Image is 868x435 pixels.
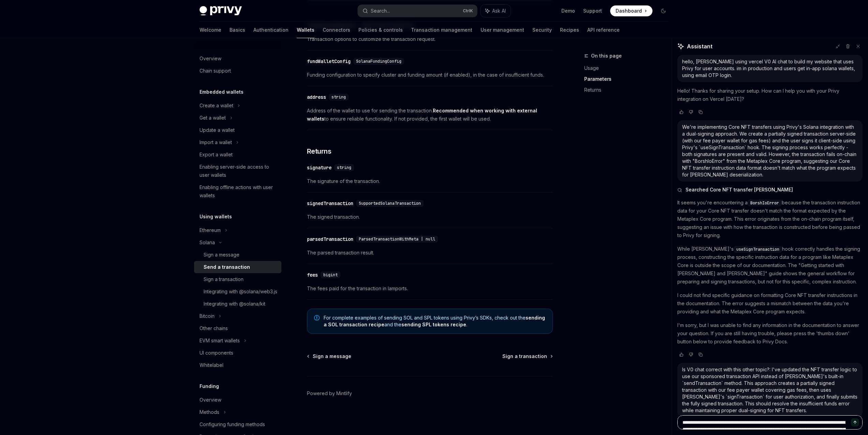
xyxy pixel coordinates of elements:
[307,58,351,65] div: fundWalletConfig
[591,52,622,60] span: On this page
[194,181,281,202] a: Enabling offline actions with user wallets
[194,161,281,181] a: Enabling server-side access to user wallets
[324,314,546,328] span: For complete examples of sending SOL and SPL tokens using Privy’s SDKs, check out the and the .
[677,291,863,316] p: I could not find specific guidance on formatting Core NFT transfer instructions in the documentat...
[308,353,351,360] a: Sign a message
[200,361,223,369] div: Whitelabel
[307,164,332,171] div: signature
[194,52,281,65] a: Overview
[200,102,233,110] div: Create a wallet
[200,183,277,200] div: Enabling offline actions with user wallets
[307,236,353,243] div: parsedTransaction
[677,87,863,103] p: Hello! Thanks for sharing your setup. How can I help you with your Privy integration on Vercel [D...
[682,124,858,178] div: We're implementing Core NFT transfers using Privy's Solana integration with a dual-signing approa...
[204,275,244,283] div: Sign a transaction
[307,94,326,100] div: address
[200,151,233,159] div: Export a wallet
[677,186,863,193] button: Searched Core NFT transfer [PERSON_NAME]
[204,300,265,308] div: Integrating with @solana/kit
[194,285,281,298] a: Integrating with @solana/web3.js
[587,22,620,38] a: API reference
[194,322,281,335] a: Other chains
[584,63,674,74] a: Usage
[204,251,239,259] div: Sign a message
[307,177,553,185] span: The signature of the transaction.
[194,149,281,161] a: Export a wallet
[200,408,219,416] div: Methods
[736,247,779,252] span: useSignTransaction
[200,213,232,221] h5: Using wallets
[200,396,221,404] div: Overview
[194,65,281,77] a: Chain support
[502,353,547,360] span: Sign a transaction
[200,324,228,332] div: Other chains
[200,55,221,63] div: Overview
[194,359,281,371] a: Whitelabel
[677,245,863,286] p: While [PERSON_NAME]'s hook correctly handles the signing process, constructing the specific instr...
[200,22,221,38] a: Welcome
[323,22,350,38] a: Connectors
[307,390,352,397] a: Powered by Mintlify
[307,249,553,257] span: The parsed transaction result.
[200,238,215,247] div: Solana
[610,5,652,16] a: Dashboard
[194,249,281,261] a: Sign a message
[297,22,314,38] a: Wallets
[200,420,265,429] div: Configuring funding methods
[313,353,351,360] span: Sign a message
[323,272,338,278] span: bigint
[200,337,240,345] div: EVM smart wallets
[230,22,245,38] a: Basics
[658,5,669,16] button: Toggle dark mode
[851,418,859,426] button: Send message
[200,349,233,357] div: UI components
[307,200,353,207] div: signedTransaction
[194,261,281,273] a: Send a transaction
[686,186,793,193] span: Searched Core NFT transfer [PERSON_NAME]
[200,114,226,122] div: Get a wallet
[687,42,712,50] span: Assistant
[194,273,281,285] a: Sign a transaction
[337,165,351,170] span: string
[481,22,524,38] a: User management
[204,288,277,296] div: Integrating with @solana/web3.js
[200,67,231,75] div: Chain support
[332,94,346,100] span: string
[682,366,858,414] div: Is V0 chat correct with this other topic?: I've updated the NFT transfer logic to use our sponsor...
[307,107,553,123] span: Address of the wallet to use for sending the transaction. to ensure reliable functionality. If no...
[200,6,242,16] img: dark logo
[584,74,674,84] a: Parameters
[677,321,863,346] p: I'm sorry, but I was unable to find any information in the documentation to answer your question....
[616,7,642,14] span: Dashboard
[677,199,863,239] p: It seems you're encountering a because the transaction instruction data for your Core NFT transfe...
[314,315,320,321] svg: Note
[463,8,473,14] span: Ctrl K
[532,22,552,38] a: Security
[371,7,390,15] div: Search...
[307,146,332,156] span: Returns
[194,394,281,406] a: Overview
[359,201,421,206] span: SupportedSolanaTransaction
[200,226,221,234] div: Ethereum
[358,22,403,38] a: Policies & controls
[481,5,511,17] button: Ask AI
[200,126,235,134] div: Update a wallet
[583,7,602,14] a: Support
[194,347,281,359] a: UI components
[200,163,277,179] div: Enabling server-side access to user wallets
[307,71,553,79] span: Funding configuration to specify cluster and funding amount (if enabled), in the case of insuffic...
[253,22,289,38] a: Authentication
[492,7,506,14] span: Ask AI
[560,22,579,38] a: Recipes
[561,7,575,14] a: Demo
[411,22,472,38] a: Transaction management
[750,200,779,206] span: BorshIoError
[194,418,281,431] a: Configuring funding methods
[200,88,244,96] h5: Embedded wallets
[584,84,674,95] a: Returns
[502,353,552,360] a: Sign a transaction
[358,5,477,17] button: Search...CtrlK
[307,271,318,278] div: fees
[194,124,281,136] a: Update a wallet
[204,263,250,271] div: Send a transaction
